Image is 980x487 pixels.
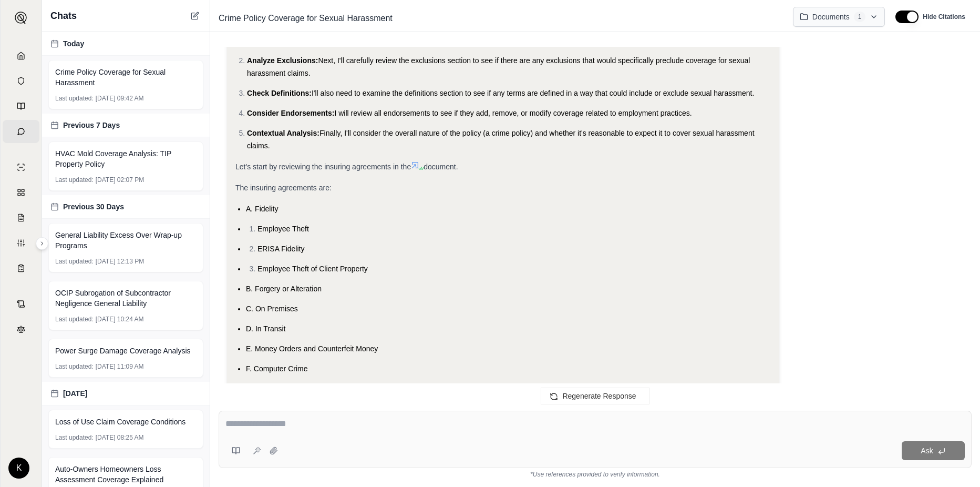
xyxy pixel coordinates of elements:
span: Consider Endorsements: [247,109,334,117]
span: Last updated: [55,362,94,371]
span: I will review all endorsements to see if they add, remove, or modify coverage related to employme... [334,109,692,117]
span: 1 [854,12,866,22]
span: HVAC Mold Coverage Analysis: TIP Property Policy [55,148,197,169]
span: Documents [812,12,850,22]
span: C. On Premises [246,305,298,313]
a: Claim Coverage [3,206,39,229]
span: Last updated: [55,315,94,323]
a: Coverage Table [3,257,39,280]
span: Analyze Exclusions: [247,56,318,65]
button: Documents1 [793,7,885,27]
button: Regenerate Response [541,388,649,404]
span: Last updated: [55,257,94,266]
span: [DATE] 10:24 AM [96,315,144,323]
span: Contextual Analysis: [247,129,319,137]
span: Employee Theft of Client Property [257,265,368,273]
a: Policy Comparisons [3,181,39,204]
div: K [8,458,29,479]
span: Next, I'll carefully review the exclusions section to see if there are any exclusions that would ... [247,56,750,77]
span: D. In Transit [246,324,285,333]
span: [DATE] 12:13 PM [96,257,144,266]
span: Chats [50,8,77,23]
span: Previous 7 Days [63,120,120,130]
span: [DATE] 02:07 PM [96,176,144,184]
a: Custom Report [3,231,39,255]
span: Auto-Owners Homeowners Loss Assessment Coverage Explained [55,464,197,485]
span: [DATE] 08:25 AM [96,433,144,442]
span: Loss of Use Claim Coverage Conditions [55,417,185,427]
span: Ask [921,447,933,455]
span: Hide Citations [923,13,965,21]
span: [DATE] [63,388,87,399]
span: E. Money Orders and Counterfeit Money [246,344,378,353]
button: Expand sidebar [11,7,32,28]
a: Single Policy [3,156,39,179]
a: Home [3,44,39,67]
a: Documents Vault [3,69,39,93]
span: B. Forgery or Alteration [246,285,322,293]
a: Contract Analysis [3,292,39,316]
span: Crime Policy Coverage for Sexual Harassment [214,10,397,27]
button: New Chat [189,9,201,22]
img: Expand sidebar [15,12,27,24]
div: *Use references provided to verify information. [219,468,972,479]
span: document. [424,163,458,171]
span: Power Surge Damage Coverage Analysis [55,346,191,356]
span: The insuring agreements are: [235,184,332,192]
span: Let's start by reviewing the insuring agreements in the [235,163,411,171]
span: OCIP Subrogation of Subcontractor Negligence General Liability [55,288,197,309]
span: [DATE] 11:09 AM [96,362,144,371]
span: A. Fidelity [246,205,278,213]
span: Last updated: [55,433,94,442]
span: Last updated: [55,94,94,103]
span: Finally, I'll consider the overall nature of the policy (a crime policy) and whether it's reasona... [247,129,755,150]
a: Legal Search Engine [3,318,39,341]
span: Today [63,38,84,49]
a: Chat [3,120,39,143]
span: Crime Policy Coverage for Sexual Harassment [55,67,197,88]
span: [DATE] 09:42 AM [96,94,144,103]
div: Edit Title [214,10,785,27]
button: Expand sidebar [36,237,48,250]
span: F. Computer Crime [246,364,307,373]
span: Employee Theft [257,225,309,233]
span: Previous 30 Days [63,201,124,212]
span: General Liability Excess Over Wrap-up Programs [55,230,197,251]
a: Prompt Library [3,95,39,118]
span: I'll also need to examine the definitions section to see if any terms are defined in a way that c... [312,89,754,97]
span: ERISA Fidelity [257,245,304,253]
span: Check Definitions: [247,89,312,97]
span: Regenerate Response [562,392,636,400]
span: Last updated: [55,176,94,184]
button: Ask [902,441,965,460]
